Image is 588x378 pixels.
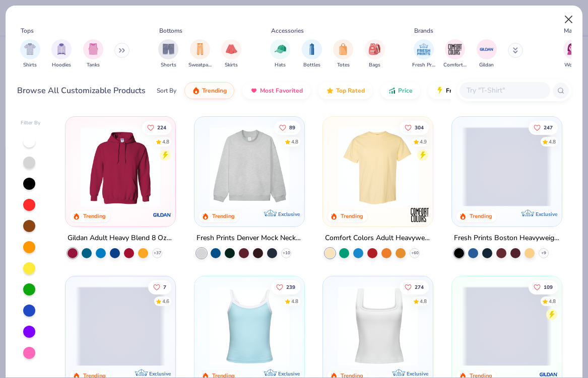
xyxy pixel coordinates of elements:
div: Comfort Colors Adult Heavyweight T-Shirt [325,232,431,244]
span: Exclusive [407,370,428,376]
img: Hats Image [275,43,286,55]
div: filter for Totes [333,39,353,69]
span: 239 [286,284,295,289]
img: a25d9891-da96-49f3-a35e-76288174bf3a [205,286,294,365]
button: filter button [563,39,583,69]
span: 109 [544,284,553,289]
button: Like [400,120,429,134]
img: Skirts Image [226,43,237,55]
div: 4.9 [420,138,427,145]
span: Fresh Prints [412,61,435,69]
span: + 9 [541,250,546,256]
img: trending.gif [192,87,200,95]
span: Gildan [479,61,494,69]
div: Filter By [21,119,41,127]
div: filter for Sweatpants [188,39,212,69]
button: Price [380,82,420,99]
div: Fresh Prints Boston Heavyweight Hoodie [454,232,560,244]
button: filter button [51,39,72,69]
img: Sweatpants Image [194,43,206,55]
img: Hoodies Image [56,43,67,55]
button: Like [529,280,558,294]
img: Comfort Colors Image [447,42,463,57]
div: filter for Women [563,39,583,69]
span: 7 [163,284,166,289]
img: 94a2aa95-cd2b-4983-969b-ecd512716e9a [333,286,423,365]
span: Exclusive [149,370,171,376]
button: filter button [83,39,103,69]
img: Totes Image [338,43,349,55]
span: Exclusive [278,210,299,217]
span: Exclusive [535,210,557,217]
span: Price [398,87,413,95]
div: Browse All Customizable Products [17,85,146,97]
img: Fresh Prints Image [416,42,431,57]
button: Trending [184,82,234,99]
button: Close [559,10,578,29]
span: Women [564,61,582,69]
img: 01756b78-01f6-4cc6-8d8a-3c30c1a0c8ac [76,127,165,206]
img: Comfort Colors logo [410,204,430,224]
img: Gildan logo [152,204,172,224]
img: most_fav.gif [250,87,258,95]
span: Most Favorited [260,87,303,95]
span: Bottles [303,61,320,69]
span: Fresh Prints Flash [446,87,498,95]
button: Like [148,280,171,294]
div: 4.8 [162,138,169,145]
button: filter button [188,39,212,69]
div: filter for Bottles [302,39,322,69]
span: Bags [369,61,380,69]
input: Try "T-Shirt" [466,85,543,96]
span: Comfort Colors [443,61,467,69]
button: Most Favorited [242,82,310,99]
img: Bottles Image [306,43,317,55]
span: Tanks [87,61,100,69]
div: 4.6 [162,297,169,305]
span: 89 [289,125,295,130]
span: Hats [275,61,286,69]
span: + 37 [154,250,161,256]
div: filter for Comfort Colors [443,39,467,69]
span: 304 [415,125,424,130]
div: Bottoms [159,26,182,35]
button: filter button [158,39,178,69]
div: Tops [21,26,34,35]
div: 4.8 [549,138,556,145]
div: Sort By [157,86,176,95]
span: + 60 [411,250,419,256]
div: Fresh Prints Denver Mock Neck Heavyweight Sweatshirt [197,232,302,244]
span: Shirts [23,61,37,69]
button: filter button [20,39,40,69]
span: Hoodies [52,61,71,69]
button: filter button [443,39,467,69]
img: TopRated.gif [326,87,334,95]
div: 4.8 [291,297,298,305]
img: Bags Image [369,43,380,55]
div: filter for Shirts [20,39,40,69]
button: filter button [412,39,435,69]
div: filter for Hats [270,39,290,69]
img: flash.gif [436,87,444,95]
span: 274 [415,284,424,289]
span: Exclusive [278,370,299,376]
button: Like [142,120,171,134]
button: Fresh Prints Flash [428,82,545,99]
div: Gildan Adult Heavy Blend 8 Oz. 50/50 Hooded Sweatshirt [68,232,173,244]
div: Brands [414,26,433,35]
button: filter button [302,39,322,69]
div: filter for Bags [365,39,385,69]
img: Tanks Image [88,43,99,55]
div: filter for Fresh Prints [412,39,435,69]
button: Like [274,120,300,134]
button: filter button [365,39,385,69]
div: Accessories [271,26,304,35]
div: 4.8 [420,297,427,305]
button: Like [271,280,300,294]
img: Women Image [567,43,579,55]
button: Top Rated [318,82,372,99]
div: filter for Tanks [83,39,103,69]
span: Trending [202,87,227,95]
div: filter for Gildan [477,39,497,69]
span: Totes [337,61,350,69]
